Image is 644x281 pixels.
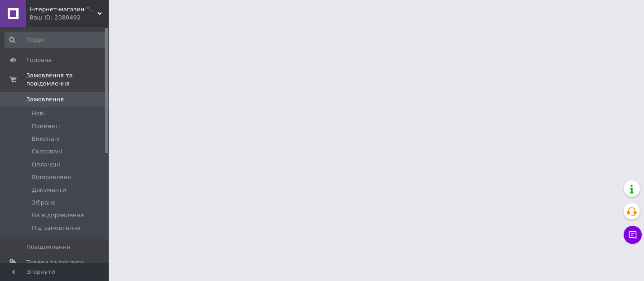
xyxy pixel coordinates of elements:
[624,226,642,244] button: Чат з покупцем
[32,211,84,219] span: На відправлення
[32,224,81,232] span: Під замовлення
[26,71,109,88] span: Замовлення та повідомлення
[32,161,60,169] span: Оплачені
[32,199,56,207] span: Зібрано
[5,32,107,48] input: Пошук
[26,258,84,267] span: Товари та послуги
[32,148,62,156] span: Скасовані
[29,14,109,22] div: Ваш ID: 2380492
[32,122,60,130] span: Прийняті
[32,173,71,181] span: Відправлено
[26,56,52,64] span: Головна
[32,135,60,143] span: Виконані
[32,186,66,194] span: Документи
[26,243,70,251] span: Повідомлення
[26,95,64,104] span: Замовлення
[29,5,97,14] span: Інтернет-магазин "Корпус"
[32,110,45,118] span: Нові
